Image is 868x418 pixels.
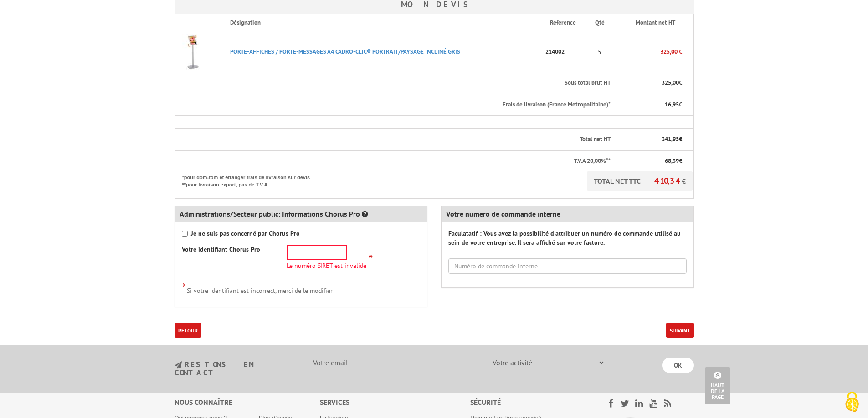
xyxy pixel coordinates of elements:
[175,129,611,151] th: Total net HT
[308,355,472,370] input: Votre email
[448,258,687,274] input: Numéro de commande interne
[191,229,300,237] strong: Je ne suis pas concerné par Chorus Pro
[175,94,611,116] th: Frais de livraison (France Metropolitaine)*
[182,157,611,166] p: T.V.A 20,00%**
[175,34,211,70] img: PORTE-AFFICHES / PORTE-MESSAGES A4 CADRO-CLIC® PORTRAIT/PAYSAGE INCLINé GRIS
[588,14,611,31] th: Qté
[662,135,679,143] span: 341,95
[654,176,682,186] span: 410,34
[836,387,868,418] button: Cookies (fenêtre modale)
[662,79,679,86] span: 325,00
[543,44,588,60] p: 214002
[230,48,460,55] a: PORTE-AFFICHES / PORTE-MESSAGES A4 CADRO-CLIC® PORTRAIT/PAYSAGE INCLINé GRIS
[662,358,694,373] input: OK
[442,206,693,222] div: Votre numéro de commande interne
[665,101,679,108] span: 16,95
[223,14,543,31] th: Désignation
[619,135,682,144] p: €
[175,72,611,94] th: Sous total brut HT
[182,231,188,237] input: Je ne suis pas concerné par Chorus Pro
[175,397,320,408] div: Nous connaître
[448,229,687,247] label: Faculatatif : Vous avez la possibilité d'attribuer un numéro de commande utilisé au sein de votre...
[665,157,679,165] span: 68,39
[175,361,294,377] h3: restons en contact
[666,323,694,338] button: Suivant
[841,391,863,413] img: Cookies (fenêtre modale)
[470,397,585,408] div: Sécurité
[611,44,682,60] p: 325,00 €
[588,31,611,72] td: 5
[619,19,693,27] p: Montant net HT
[182,245,260,254] label: Votre identifiant Chorus Pro
[619,101,682,109] p: €
[287,262,366,269] span: Le numéro SIRET est invalide
[175,206,427,222] div: Administrations/Secteur public: Informations Chorus Pro
[175,361,182,369] img: newsletter.jpg
[543,14,588,31] th: Référence
[619,79,682,87] p: €
[182,280,420,295] div: Si votre identifiant est incorrect, merci de le modifier
[587,171,693,191] p: TOTAL NET TTC €
[705,367,730,404] a: Haut de la page
[175,323,201,338] a: Retour
[619,157,682,166] p: €
[182,171,319,188] p: *pour dom-tom et étranger frais de livraison sur devis **pour livraison export, pas de T.V.A
[320,397,471,408] div: Services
